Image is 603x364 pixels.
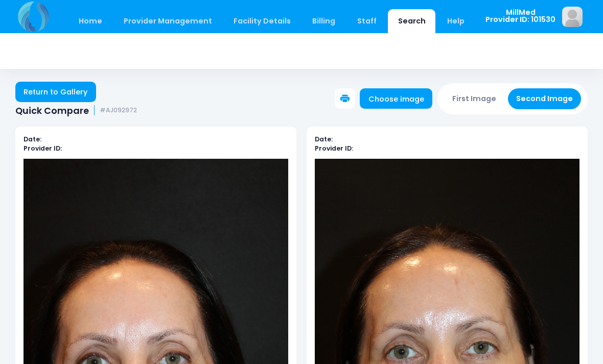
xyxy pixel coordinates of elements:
[315,144,353,153] b: Provider ID:
[315,135,333,143] b: Date:
[437,9,475,33] a: Help
[562,7,583,27] img: image
[347,9,386,33] a: Staff
[388,9,435,33] a: Search
[224,9,301,33] a: Facility Details
[68,9,112,33] a: Home
[24,135,41,143] b: Date:
[113,9,222,33] a: Provider Management
[444,88,505,109] button: First Image
[15,82,96,102] a: Return to Gallery
[485,9,555,23] span: MillMed Provider ID: 101530
[360,88,432,109] a: Choose image
[508,88,582,109] button: Second Image
[24,144,62,153] b: Provider ID:
[15,105,89,116] span: Quick Compare
[100,107,137,114] small: #AJ092972
[303,9,345,33] a: Billing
